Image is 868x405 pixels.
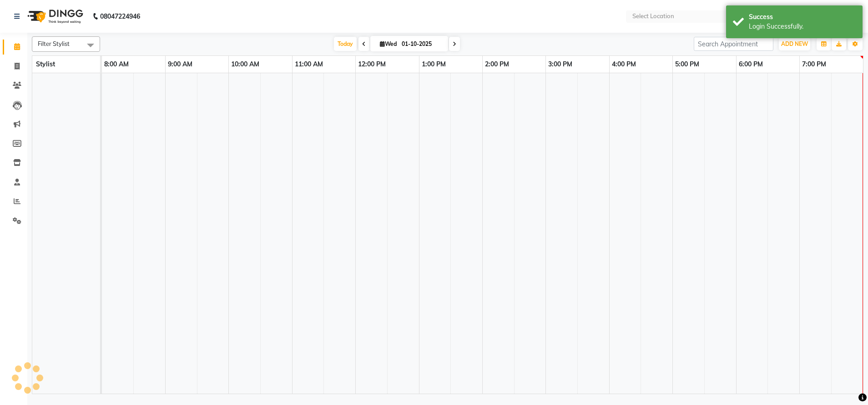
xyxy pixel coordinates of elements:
[102,58,131,71] a: 8:00 AM
[399,37,444,51] input: 2025-10-01
[334,37,357,51] span: Today
[737,58,765,71] a: 6:00 PM
[38,40,70,47] span: Filter Stylist
[781,40,808,47] span: ADD NEW
[673,58,701,71] a: 5:00 PM
[36,60,55,68] span: Stylist
[356,58,388,71] a: 12:00 PM
[166,58,195,71] a: 9:00 AM
[229,58,262,71] a: 10:00 AM
[378,40,399,47] span: Wed
[749,22,856,31] div: Login Successfully.
[483,58,511,71] a: 2:00 PM
[779,38,810,50] button: ADD NEW
[800,58,828,71] a: 7:00 PM
[632,12,674,21] div: Select Location
[100,4,140,29] b: 08047224946
[610,58,638,71] a: 4:00 PM
[23,4,86,29] img: logo
[419,58,448,71] a: 1:00 PM
[293,58,325,71] a: 11:00 AM
[749,12,856,22] div: Success
[546,58,575,71] a: 3:00 PM
[694,37,773,51] input: Search Appointment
